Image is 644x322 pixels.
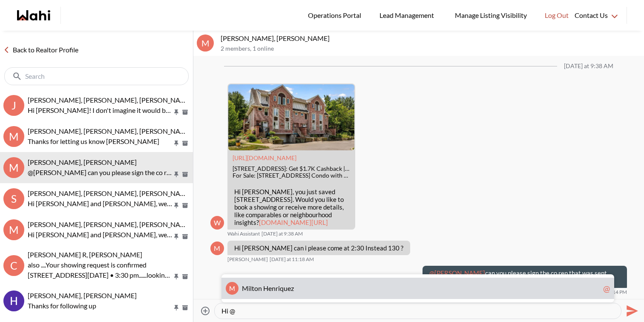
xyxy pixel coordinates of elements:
div: M [3,157,24,178]
div: M [226,282,239,295]
span: Operations Portal [308,10,364,21]
button: Pin [172,304,180,311]
a: MMiltonHenriquez@ [221,278,614,299]
p: Hi [PERSON_NAME], you just saved [STREET_ADDRESS]. Would you like to book a showing or receive mo... [234,188,348,226]
img: 1 Timberview Way #4, Nepean, ON: Get $1.7K Cashback | Wahi [228,84,354,150]
a: Wahi homepage [17,10,50,20]
p: 2 members , 1 online [221,45,641,52]
p: @[PERSON_NAME] can you please sign the co rep that was sent [DATE]? Thanks [28,167,172,178]
span: [PERSON_NAME], [PERSON_NAME], [PERSON_NAME] [28,127,193,135]
time: 2025-08-29T13:38:51.649Z [262,230,303,237]
div: c [3,255,24,276]
p: [PERSON_NAME], [PERSON_NAME] [221,34,641,43]
div: M [210,241,224,255]
button: Pin [172,233,180,240]
span: H [263,284,268,292]
div: J [3,95,24,116]
div: S [3,188,24,209]
span: l [250,284,252,292]
div: M [3,126,24,147]
p: can you please sign the co rep that was sent [DATE]? Thanks [429,269,620,285]
button: Archive [181,202,190,209]
textarea: Type your message [221,307,614,315]
span: e [287,284,291,292]
span: [PERSON_NAME], [PERSON_NAME], [PERSON_NAME], [PERSON_NAME], [PERSON_NAME] [28,96,304,104]
span: Log Out [545,10,569,21]
span: o [254,284,258,292]
span: u [284,284,287,292]
span: [PERSON_NAME], [PERSON_NAME], [PERSON_NAME] [28,220,193,228]
a: [DOMAIN_NAME][URL] [259,218,328,226]
div: M [3,219,24,240]
p: Hi [PERSON_NAME] can i please come at 2:30 Instead 130 ? [234,244,403,252]
span: r [276,284,278,292]
p: Thanks for following up [28,301,172,311]
button: Archive [181,304,190,311]
span: [PERSON_NAME], [PERSON_NAME], [PERSON_NAME] [28,189,193,197]
button: Pin [172,171,180,178]
div: M [197,34,214,52]
p: Hi [PERSON_NAME] and [PERSON_NAME], we hope you enjoyed your showings! Did the properties meet yo... [28,230,172,240]
img: H [3,290,24,311]
div: For Sale: [STREET_ADDRESS] Condo with $1.7K Cashback through Wahi Cashback. View 43 photos, locat... [233,172,350,179]
span: [PERSON_NAME], [PERSON_NAME] [28,158,137,166]
span: n [258,284,262,292]
button: Pin [172,202,180,209]
span: [PERSON_NAME] R, [PERSON_NAME] [28,250,142,259]
span: [PERSON_NAME], [PERSON_NAME] [28,291,137,299]
button: Pin [172,109,180,116]
p: [STREET_ADDRESS][DATE] • 3:30 pm......looking forward to show you these units.....see you then...... [28,270,172,280]
span: e [268,284,272,292]
span: i [248,284,250,292]
div: W [210,216,224,230]
button: Pin [172,273,180,280]
span: M [242,284,248,292]
span: [PERSON_NAME] [227,256,268,263]
div: [DATE] at 9:38 AM [564,63,613,70]
span: Lead Management [379,10,437,21]
time: 2025-08-29T15:18:43.402Z [270,256,314,263]
span: n [272,284,276,292]
button: Archive [181,140,190,147]
p: also ....Your showing request is confirmed [28,260,172,270]
span: z [291,284,294,292]
span: i [278,284,280,292]
p: Hi [PERSON_NAME]! I don't imagine it would be a problem, but I'll reach out to them and let you know [28,105,172,115]
button: Archive [181,233,190,240]
span: t [252,284,254,292]
button: Archive [181,171,190,178]
button: Pin [172,140,180,147]
a: Attachment [233,154,296,161]
button: Send [621,301,641,320]
p: Thanks for letting us know [PERSON_NAME] [28,136,172,147]
span: @[PERSON_NAME] [429,269,485,277]
button: Archive [181,273,190,280]
span: Manage Listing Visibility [452,10,529,21]
div: [STREET_ADDRESS]: Get $1.7K Cashback | Wahi [233,165,350,172]
div: @ [603,283,610,293]
div: Hema Alageson, Faraz [3,290,24,311]
span: q [280,284,284,292]
button: Archive [181,109,190,116]
input: Search [25,72,170,80]
p: Hi [PERSON_NAME] and [PERSON_NAME], we hope you enjoyed your showings! Did the properties meet yo... [28,198,172,209]
span: Wahi Assistant [227,230,260,237]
